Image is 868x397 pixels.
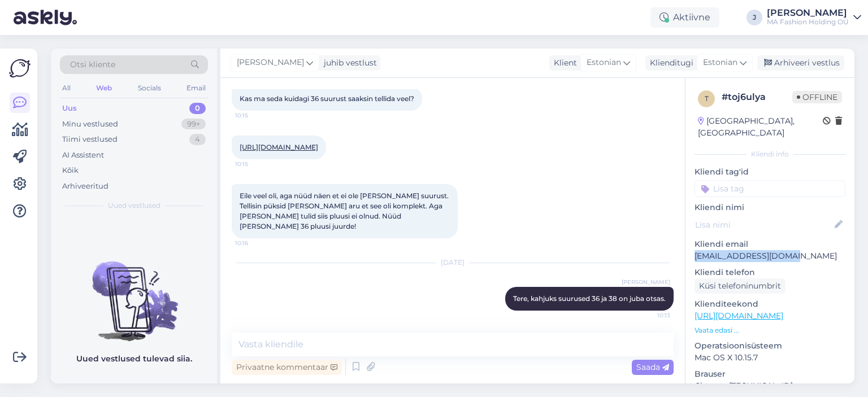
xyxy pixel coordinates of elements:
[792,91,842,103] span: Offline
[184,81,208,95] div: Email
[76,353,192,365] p: Uued vestlused tulevad siia.
[9,58,31,79] img: Askly Logo
[62,103,77,114] div: Uus
[695,311,783,321] a: [URL][DOMAIN_NAME]
[240,94,414,103] span: Kas ma seda kuidagi 36 suurust saaksin tellida veel?
[62,119,118,130] div: Minu vestlused
[60,81,73,95] div: All
[695,180,845,197] input: Lisa tag
[695,166,845,178] p: Kliendi tag'id
[628,311,670,320] span: 10:13
[622,278,670,286] span: [PERSON_NAME]
[587,56,621,69] span: Estonian
[695,352,845,364] p: Mac OS X 10.15.7
[636,362,669,372] span: Saada
[232,258,674,268] div: [DATE]
[319,57,377,69] div: juhib vestlust
[695,149,845,159] div: Kliendi info
[698,115,823,139] div: [GEOGRAPHIC_DATA], [GEOGRAPHIC_DATA]
[189,103,206,114] div: 0
[51,241,217,343] img: No chats
[695,202,845,213] p: Kliendi nimi
[645,57,693,69] div: Klienditugi
[695,267,845,278] p: Kliendi telefon
[695,368,845,380] p: Brauser
[747,10,762,25] div: J
[695,340,845,352] p: Operatsioonisüsteem
[62,150,104,161] div: AI Assistent
[62,134,118,145] div: Tiimi vestlused
[722,90,792,104] div: # toj6ulya
[232,360,342,375] div: Privaatne kommentaar
[695,380,845,392] p: Chrome [TECHNICAL_ID]
[513,294,666,303] span: Tere, kahjuks suurused 36 ja 38 on juba otsas.
[695,238,845,250] p: Kliendi email
[757,55,844,71] div: Arhiveeri vestlus
[235,111,277,120] span: 10:15
[695,219,832,231] input: Lisa nimi
[235,160,277,168] span: 10:15
[181,119,206,130] div: 99+
[237,56,304,69] span: [PERSON_NAME]
[695,325,845,335] p: Vaata edasi ...
[235,239,277,247] span: 10:16
[703,56,737,69] span: Estonian
[767,18,849,27] div: MA Fashion Holding OÜ
[695,250,845,262] p: [EMAIL_ADDRESS][DOMAIN_NAME]
[70,59,115,71] span: Otsi kliente
[650,7,719,28] div: Aktiivne
[108,200,160,211] span: Uued vestlused
[767,8,861,27] a: [PERSON_NAME]MA Fashion Holding OÜ
[240,143,318,151] a: [URL][DOMAIN_NAME]
[705,94,709,103] span: t
[695,278,785,294] div: Küsi telefoninumbrit
[62,165,79,176] div: Kõik
[240,191,450,230] span: Eile veel oli, aga nüüd näen et ei ole [PERSON_NAME] suurust. Tellisin püksid [PERSON_NAME] aru e...
[136,81,163,95] div: Socials
[549,57,577,69] div: Klient
[189,134,206,145] div: 4
[695,298,845,310] p: Klienditeekond
[62,181,108,192] div: Arhiveeritud
[94,81,114,95] div: Web
[767,8,849,18] div: [PERSON_NAME]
